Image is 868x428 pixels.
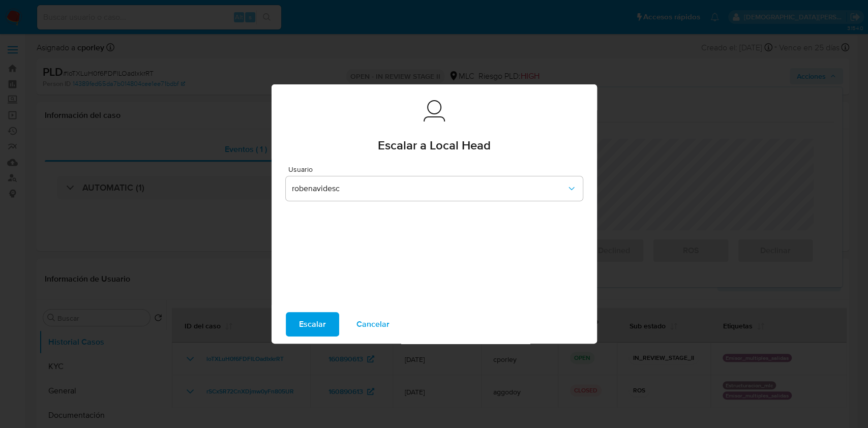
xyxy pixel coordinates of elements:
[299,313,326,335] span: Escalar
[286,176,583,201] button: robenavidesc
[343,312,403,337] button: Cancelar
[292,184,566,194] span: robenavidesc
[288,166,585,173] span: Usuario
[356,313,390,335] span: Cancelar
[286,312,339,337] button: Escalar
[378,139,491,151] span: Escalar a Local Head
